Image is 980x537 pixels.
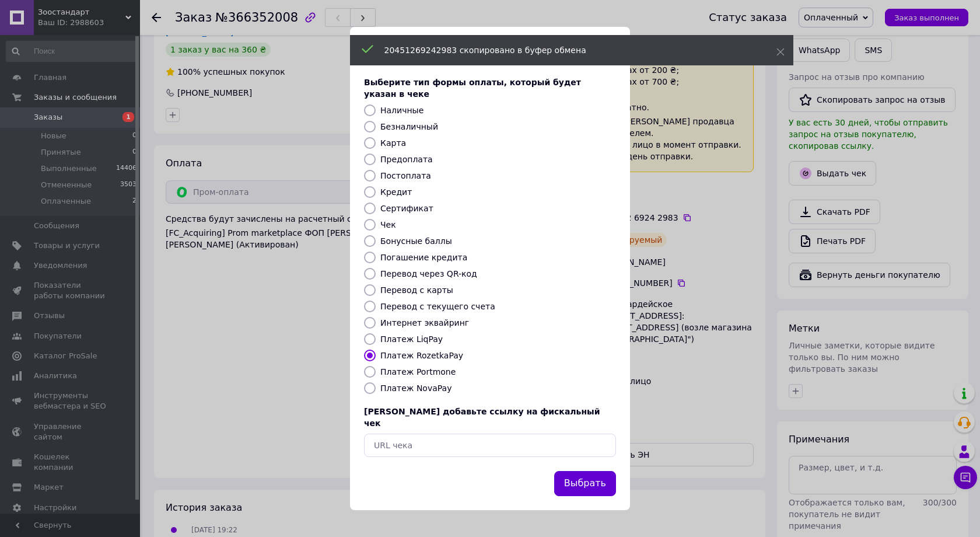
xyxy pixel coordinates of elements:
[380,171,431,180] label: Постоплата
[380,253,467,262] label: Погашение кредита
[364,434,616,457] input: URL чека
[380,367,456,376] label: Платеж Portmone
[364,78,581,99] span: Выберите тип формы оплаты, который будет указан в чеке
[364,407,600,428] span: [PERSON_NAME] добавьте ссылку на фискальный чек
[380,383,452,393] label: Платеж NovaPay
[380,122,438,131] label: Безналичный
[380,351,463,360] label: Платеж RozetkaPay
[380,138,406,148] label: Карта
[384,44,747,56] div: 20451269242983 скопировано в буфер обмена
[380,236,452,246] label: Бонусные баллы
[380,269,477,278] label: Перевод через QR-код
[380,204,433,213] label: Сертификат
[380,334,443,344] label: Платеж LiqPay
[554,471,616,496] button: Выбрать
[380,187,412,197] label: Кредит
[380,220,396,229] label: Чек
[380,302,495,311] label: Перевод с текущего счета
[380,318,469,327] label: Интернет эквайринг
[380,106,423,115] label: Наличные
[380,285,453,295] label: Перевод с карты
[380,155,433,164] label: Предоплата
